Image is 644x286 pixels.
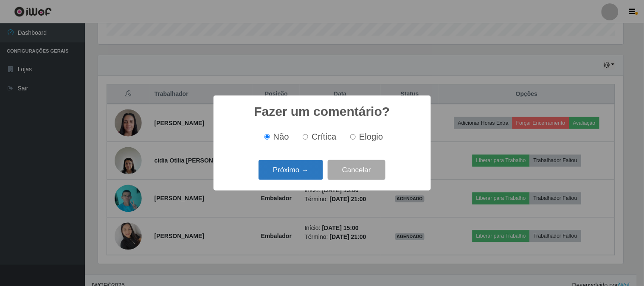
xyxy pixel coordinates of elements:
span: Elogio [359,132,383,141]
input: Elogio [350,134,356,140]
h2: Fazer um comentário? [254,104,390,119]
span: Não [273,132,289,141]
button: Cancelar [328,160,385,180]
input: Crítica [303,134,308,140]
span: Crítica [312,132,337,141]
input: Não [264,134,270,140]
button: Próximo → [259,160,323,180]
